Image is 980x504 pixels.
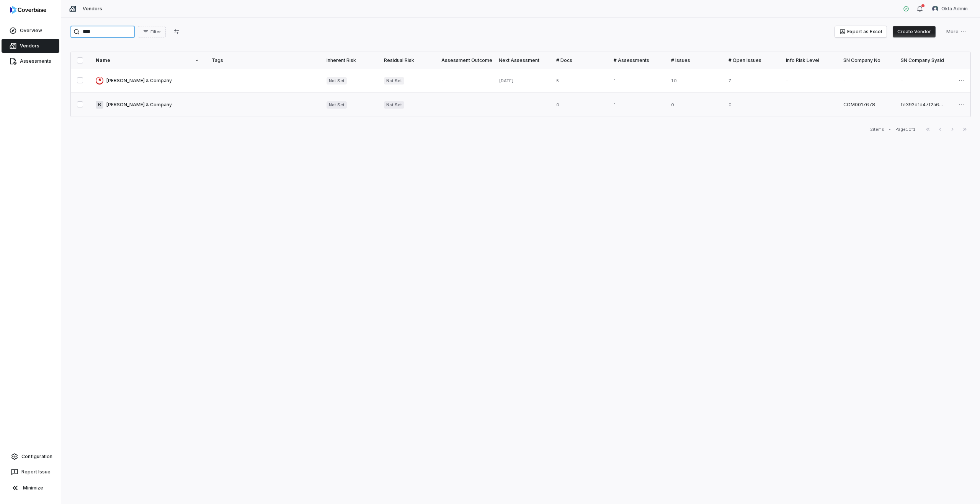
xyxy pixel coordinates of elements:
[2,24,59,37] a: Overview
[835,26,887,37] button: Export as Excel
[83,6,102,12] span: Vendors
[895,69,952,93] td: -
[556,57,601,63] div: # Docs
[96,57,199,63] div: Name
[441,57,487,63] div: Assessment Outcome
[895,127,916,132] div: Page 1 of 1
[499,78,514,83] span: [DATE]
[435,69,493,93] td: -
[384,57,429,63] div: Residual Risk
[728,57,774,63] div: # Open Issues
[942,26,971,37] button: More
[893,26,936,37] button: Create Vendor
[780,69,837,93] td: -
[928,3,972,15] button: Okta Admin avatarOkta Admin
[150,29,161,35] span: Filter
[895,93,952,117] td: fe392d1d47f2a690d15ef102516d4343
[837,69,895,93] td: -
[901,57,946,63] div: SN Company SysId
[780,93,837,117] td: -
[493,93,550,117] td: -
[786,57,831,63] div: Info Risk Level
[212,57,314,63] div: Tags
[384,101,404,109] span: Not Set
[941,6,968,12] span: Okta Admin
[327,77,347,85] span: Not Set
[3,465,58,479] button: Report Issue
[138,26,166,37] button: Filter
[843,57,889,63] div: SN Company No
[671,57,716,63] div: # Issues
[327,101,347,109] span: Not Set
[837,93,895,117] td: COM0017678
[499,57,544,63] div: Next Assessment
[614,57,659,63] div: # Assessments
[2,39,59,53] a: Vendors
[435,93,493,117] td: -
[2,54,59,68] a: Assessments
[327,57,372,63] div: Inherent Risk
[870,127,884,132] div: 2 items
[889,127,891,132] div: •
[384,77,404,85] span: Not Set
[10,6,46,14] img: logo-D7KZi-bG.svg
[3,450,58,463] a: Configuration
[3,480,58,496] button: Minimize
[932,6,938,12] img: Okta Admin avatar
